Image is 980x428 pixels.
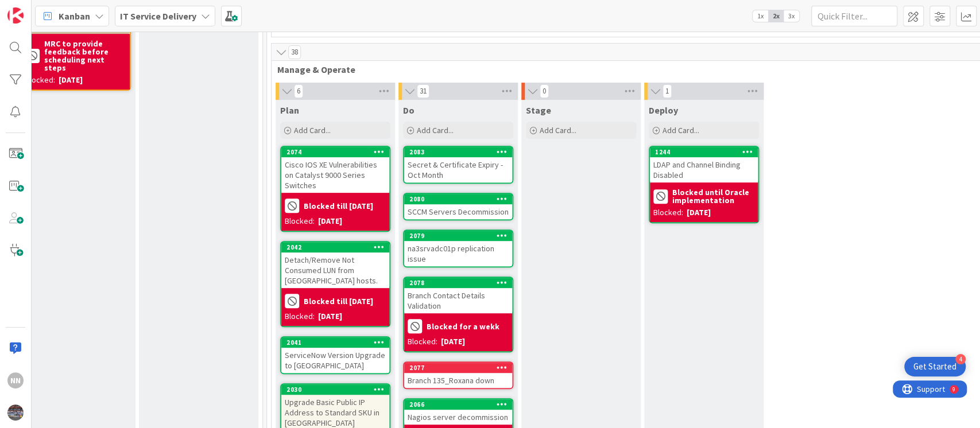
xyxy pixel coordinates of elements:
[281,337,389,348] div: 2041
[318,310,342,322] div: [DATE]
[540,125,576,135] span: Add Card...
[649,104,678,116] span: Deploy
[7,404,24,421] img: avatar
[403,104,415,116] span: Do
[404,194,512,204] div: 2080
[409,400,512,408] div: 2066
[281,384,389,395] div: 2030
[441,336,465,348] div: [DATE]
[59,74,83,86] div: [DATE]
[404,147,512,182] div: 2083Secret & Certificate Expiry - Oct Month
[404,241,512,266] div: na3srvadc01p replication issue
[285,215,315,227] div: Blocked:
[904,357,966,376] div: Open Get Started checklist, remaining modules: 4
[811,6,897,26] input: Quick Filter...
[281,242,389,288] div: 2042Detach/Remove Not Consumed LUN from [GEOGRAPHIC_DATA] hosts.
[540,84,549,98] span: 0
[409,364,512,372] div: 2077
[650,157,758,182] div: LDAP and Channel Binding Disabled
[281,157,389,193] div: Cisco IOS XE Vulnerabilities on Catalyst 9000 Series Switches
[304,297,373,305] b: Blocked till [DATE]
[404,278,512,313] div: 2078Branch Contact Details Validation
[427,322,499,330] b: Blocked for a wekk
[281,147,389,157] div: 2074
[663,125,699,135] span: Add Card...
[25,74,55,86] div: Blocked:
[404,288,512,313] div: Branch Contact Details Validation
[526,104,551,116] span: Stage
[24,2,52,15] span: Support
[784,10,799,22] span: 3x
[404,204,512,219] div: SCCM Servers Decommission
[409,232,512,240] div: 2079
[286,338,389,347] div: 2041
[417,84,429,98] span: 31
[409,148,512,156] div: 2083
[281,348,389,373] div: ServiceNow Version Upgrade to [GEOGRAPHIC_DATA]
[59,9,90,23] span: Kanban
[955,354,966,364] div: 4
[913,361,956,372] div: Get Started
[650,147,758,182] div: 1244LDAP and Channel Binding Disabled
[7,372,24,388] div: NN
[60,5,63,14] div: 9
[409,279,512,287] div: 2078
[663,84,672,98] span: 1
[404,399,512,410] div: 2066
[408,336,437,348] div: Blocked:
[753,10,768,22] span: 1x
[286,148,389,156] div: 2074
[404,157,512,182] div: Secret & Certificate Expiry - Oct Month
[281,337,389,373] div: 2041ServiceNow Version Upgrade to [GEOGRAPHIC_DATA]
[120,10,196,22] b: IT Service Delivery
[672,188,754,204] b: Blocked until Oracle implementation
[294,125,331,135] span: Add Card...
[294,84,303,98] span: 6
[286,243,389,251] div: 2042
[404,399,512,425] div: 2066Nagios server decommission
[650,147,758,157] div: 1244
[281,147,389,193] div: 2074Cisco IOS XE Vulnerabilities on Catalyst 9000 Series Switches
[280,104,299,116] span: Plan
[286,386,389,394] div: 2030
[7,7,24,24] img: Visit kanbanzone.com
[318,215,342,227] div: [DATE]
[288,45,301,59] span: 38
[409,195,512,203] div: 2080
[404,194,512,219] div: 2080SCCM Servers Decommission
[687,207,711,219] div: [DATE]
[404,231,512,241] div: 2079
[44,40,126,72] b: MRC to provide feedback before scheduling next steps
[653,207,683,219] div: Blocked:
[404,363,512,373] div: 2077
[655,148,758,156] div: 1244
[768,10,784,22] span: 2x
[304,202,373,210] b: Blocked till [DATE]
[281,252,389,288] div: Detach/Remove Not Consumed LUN from [GEOGRAPHIC_DATA] hosts.
[404,373,512,388] div: Branch 135_Roxana down
[404,410,512,425] div: Nagios server decommission
[404,363,512,388] div: 2077Branch 135_Roxana down
[404,231,512,266] div: 2079na3srvadc01p replication issue
[404,278,512,288] div: 2078
[285,310,315,322] div: Blocked:
[404,147,512,157] div: 2083
[281,242,389,252] div: 2042
[417,125,454,135] span: Add Card...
